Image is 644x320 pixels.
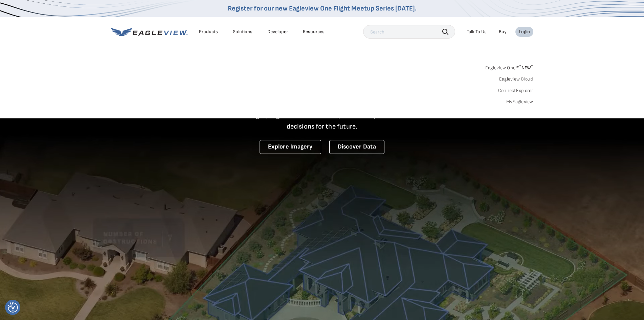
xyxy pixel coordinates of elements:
[199,29,218,35] div: Products
[363,25,455,39] input: Search
[228,4,417,13] a: Register for our new Eagleview One Flight Meetup Series [DATE].
[485,63,533,71] a: Eagleview One™*NEW*
[303,29,325,35] div: Resources
[267,29,288,35] a: Developer
[499,29,507,35] a: Buy
[8,302,18,313] button: Consent Preferences
[506,99,533,105] a: MyEagleview
[519,65,533,71] span: NEW
[519,29,530,35] div: Login
[233,29,252,35] div: Solutions
[498,88,533,94] a: ConnectExplorer
[260,140,321,154] a: Explore Imagery
[499,76,533,82] a: Eagleview Cloud
[329,140,384,154] a: Discover Data
[467,29,487,35] div: Talk To Us
[8,302,18,313] img: Revisit consent button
